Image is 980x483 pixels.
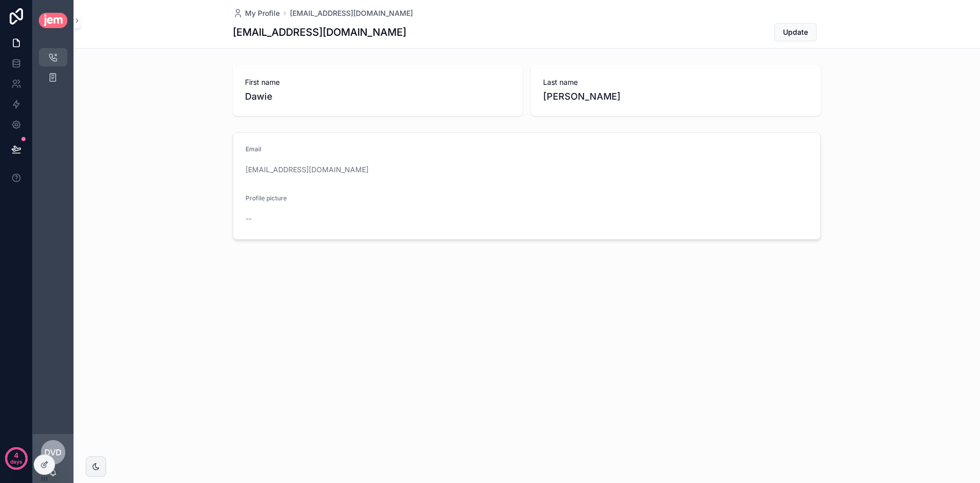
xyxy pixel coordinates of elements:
span: Dvd [44,446,62,458]
div: scrollable content [33,41,73,100]
span: Profile picture [246,194,287,202]
span: [PERSON_NAME] [543,89,808,104]
span: Last name [543,77,808,87]
p: 4 [14,450,18,461]
span: My Profile [245,8,280,18]
span: First name [245,77,510,87]
img: App logo [39,13,67,28]
p: days [10,454,22,469]
a: [EMAIL_ADDRESS][DOMAIN_NAME] [246,165,369,175]
button: Update [774,23,817,41]
span: Email [246,145,261,153]
span: Update [783,27,808,37]
a: [EMAIL_ADDRESS][DOMAIN_NAME] [290,8,413,18]
span: -- [246,214,252,224]
h1: [EMAIL_ADDRESS][DOMAIN_NAME] [233,25,406,39]
span: Dawie [245,89,510,104]
a: My Profile [233,8,280,18]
